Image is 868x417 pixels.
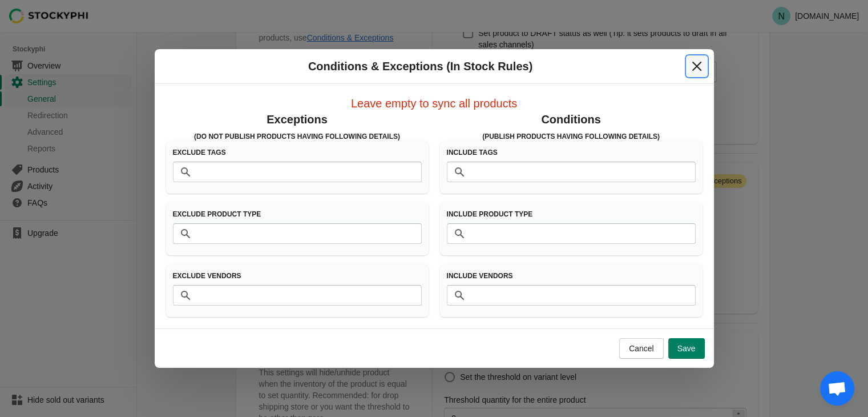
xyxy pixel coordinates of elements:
[541,113,600,126] span: Conditions
[447,148,696,157] h3: Include Tags
[619,338,664,359] button: Cancel
[173,148,422,157] h3: Exclude Tags
[629,344,654,353] span: Cancel
[173,271,422,280] h3: Exclude Vendors
[173,210,422,219] h3: Exclude Product Type
[687,56,707,77] button: Close
[447,271,696,280] h3: Include Vendors
[267,113,328,126] span: Exceptions
[820,371,854,406] a: Open chat
[440,132,703,141] h3: (Publish products having following details)
[166,132,429,141] h3: (Do Not Publish products having following details)
[447,210,696,219] h3: Include Product Type
[677,344,696,353] span: Save
[351,97,517,110] span: Leave empty to sync all products
[308,60,532,73] span: Conditions & Exceptions (In Stock Rules)
[668,338,705,359] button: Save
